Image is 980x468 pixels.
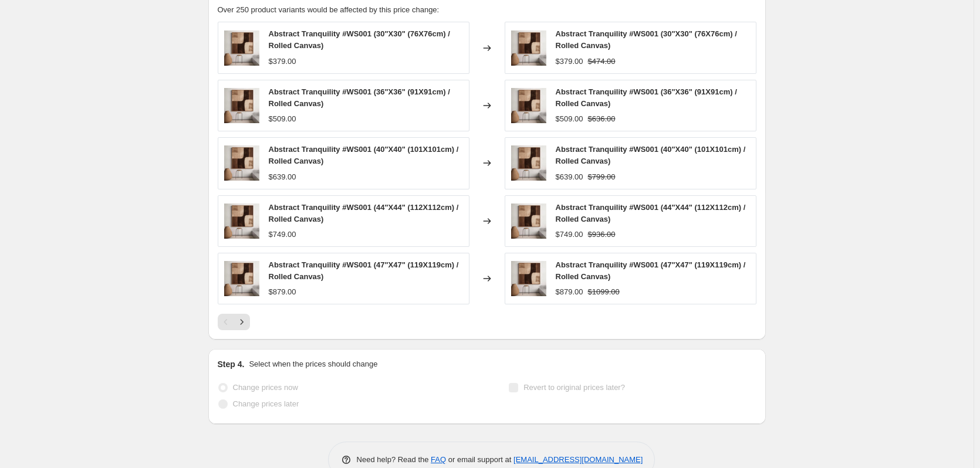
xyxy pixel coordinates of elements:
span: $509.00 [269,114,296,123]
span: Revert to original prices later? [523,383,625,392]
a: [EMAIL_ADDRESS][DOMAIN_NAME] [513,455,643,464]
span: $639.00 [269,172,296,181]
p: Select when the prices should change [249,358,377,370]
span: $879.00 [556,287,583,296]
img: 111_80x.webp [511,261,546,296]
span: $379.00 [269,57,296,66]
span: Abstract Tranquility #WS001 (44"X44" (112X112cm) / Rolled Canvas) [556,203,746,223]
a: FAQ [431,455,446,464]
span: $749.00 [269,230,296,239]
span: Abstract Tranquility #WS001 (47"X47" (119X119cm) / Rolled Canvas) [556,260,746,281]
img: 111_80x.webp [224,88,259,123]
span: $379.00 [556,57,583,66]
span: $639.00 [556,172,583,181]
span: Abstract Tranquility #WS001 (40"X40" (101X101cm) / Rolled Canvas) [556,145,746,165]
img: 111_80x.webp [224,261,259,296]
span: $749.00 [556,230,583,239]
span: Abstract Tranquility #WS001 (44"X44" (112X112cm) / Rolled Canvas) [269,203,459,223]
h2: Step 4. [218,358,245,370]
span: Abstract Tranquility #WS001 (40"X40" (101X101cm) / Rolled Canvas) [269,145,459,165]
img: 111_80x.webp [511,30,546,66]
img: 111_80x.webp [224,145,259,181]
span: $636.00 [588,114,616,123]
span: $509.00 [556,114,583,123]
img: 111_80x.webp [511,145,546,181]
span: $879.00 [269,287,296,296]
span: Need help? Read the [357,455,431,464]
span: $474.00 [588,57,616,66]
span: $936.00 [588,230,616,239]
img: 111_80x.webp [224,204,259,239]
span: Over 250 product variants would be affected by this price change: [218,5,440,14]
span: Abstract Tranquility #WS001 (30"X30" (76X76cm) / Rolled Canvas) [556,29,737,50]
img: 111_80x.webp [511,204,546,239]
span: Change prices later [233,399,299,408]
nav: Pagination [218,314,250,330]
span: Abstract Tranquility #WS001 (36"X36" (91X91cm) / Rolled Canvas) [556,87,737,108]
span: or email support at [446,455,513,464]
img: 111_80x.webp [224,30,259,66]
span: Change prices now [233,383,298,392]
span: Abstract Tranquility #WS001 (36"X36" (91X91cm) / Rolled Canvas) [269,87,450,108]
span: $799.00 [588,172,616,181]
span: Abstract Tranquility #WS001 (47"X47" (119X119cm) / Rolled Canvas) [269,260,459,281]
button: Next [234,314,250,330]
img: 111_80x.webp [511,88,546,123]
span: $1099.00 [588,287,620,296]
span: Abstract Tranquility #WS001 (30"X30" (76X76cm) / Rolled Canvas) [269,29,450,50]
